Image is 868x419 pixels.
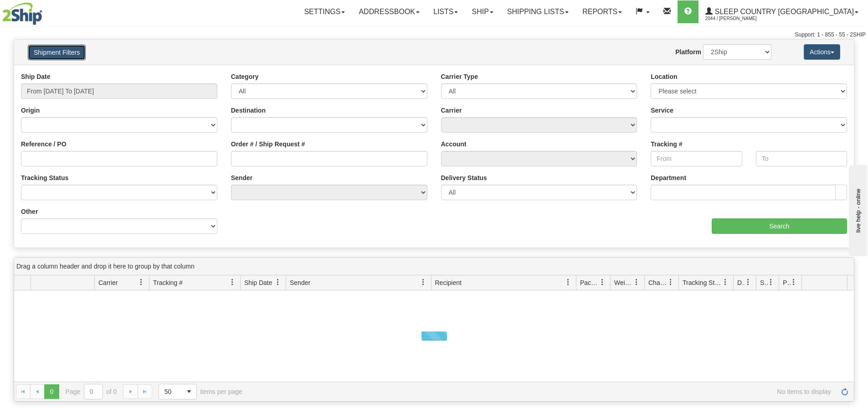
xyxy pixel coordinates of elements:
[651,72,677,81] label: Location
[231,140,305,149] label: Order # / Ship Request #
[575,0,629,23] a: Reports
[651,151,742,166] input: From
[651,173,686,182] label: Department
[21,106,40,115] label: Origin
[441,173,487,182] label: Delivery Status
[683,278,722,287] span: Tracking Status
[663,274,678,290] a: Charge filter column settings
[416,274,431,290] a: Sender filter column settings
[441,72,478,81] label: Carrier Type
[270,274,286,290] a: Ship Date filter column settings
[159,384,242,399] span: items per page
[28,45,86,60] button: Shipment Filters
[231,106,266,115] label: Destination
[182,384,196,399] span: select
[441,140,467,149] label: Account
[651,106,673,115] label: Service
[231,72,259,81] label: Category
[44,384,59,399] span: Page 0
[426,0,465,23] a: Lists
[756,151,847,166] input: To
[21,173,68,182] label: Tracking Status
[595,274,610,290] a: Packages filter column settings
[737,278,745,287] span: Delivery Status
[705,14,774,23] span: 2044 / [PERSON_NAME]
[164,387,176,396] span: 50
[2,31,866,39] div: Support: 1 - 855 - 55 - 2SHIP
[255,388,831,395] span: No items to display
[560,274,576,290] a: Recipient filter column settings
[2,2,42,25] img: logo2044.jpg
[629,274,644,290] a: Weight filter column settings
[783,278,791,287] span: Pickup Status
[760,278,768,287] span: Shipment Issues
[352,0,426,23] a: Addressbook
[66,384,117,399] span: Page of 0
[297,0,352,23] a: Settings
[763,274,779,290] a: Shipment Issues filter column settings
[648,278,668,287] span: Charge
[441,106,462,115] label: Carrier
[465,0,500,23] a: Ship
[500,0,575,23] a: Shipping lists
[712,218,847,234] input: Search
[21,140,67,149] label: Reference / PO
[14,258,854,275] div: grid grouping header
[153,278,183,287] span: Tracking #
[786,274,801,290] a: Pickup Status filter column settings
[244,278,272,287] span: Ship Date
[21,207,38,216] label: Other
[98,278,118,287] span: Carrier
[740,274,756,290] a: Delivery Status filter column settings
[134,274,149,290] a: Carrier filter column settings
[21,72,51,81] label: Ship Date
[847,163,867,256] iframe: chat widget
[699,0,865,23] a: Sleep Country [GEOGRAPHIC_DATA] 2044 / [PERSON_NAME]
[290,278,310,287] span: Sender
[651,140,682,149] label: Tracking #
[7,8,84,15] div: live help - online
[718,274,733,290] a: Tracking Status filter column settings
[435,278,462,287] span: Recipient
[580,278,599,287] span: Packages
[713,8,854,16] span: Sleep Country [GEOGRAPHIC_DATA]
[675,47,701,57] label: Platform
[804,44,840,60] button: Actions
[614,278,633,287] span: Weight
[225,274,240,290] a: Tracking # filter column settings
[837,384,852,399] a: Refresh
[231,173,252,182] label: Sender
[159,384,197,399] span: Page sizes drop down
